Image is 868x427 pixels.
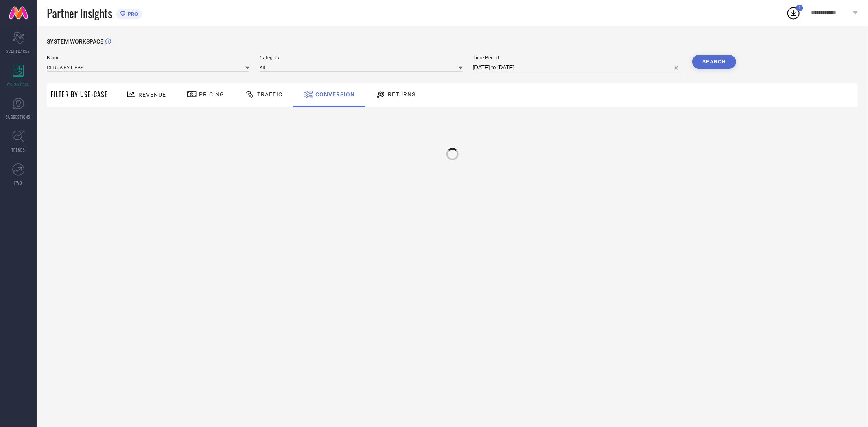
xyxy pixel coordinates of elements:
[51,89,108,99] span: Filter By Use-Case
[126,11,138,17] span: PRO
[47,55,249,61] span: Brand
[11,147,25,153] span: TRENDS
[786,6,801,20] div: Open download list
[6,114,31,120] span: SUGGESTIONS
[257,91,282,98] span: Traffic
[692,55,736,69] button: Search
[7,48,31,54] span: SCORECARDS
[315,91,355,98] span: Conversion
[47,38,103,45] span: SYSTEM WORKSPACE
[15,180,22,186] span: FWD
[473,55,682,61] span: Time Period
[798,5,801,11] span: 1
[260,55,462,61] span: Category
[473,63,682,72] input: Select time period
[7,81,30,87] span: WORKSPACE
[138,91,166,98] span: Revenue
[47,5,112,22] span: Partner Insights
[388,91,415,98] span: Returns
[199,91,224,98] span: Pricing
